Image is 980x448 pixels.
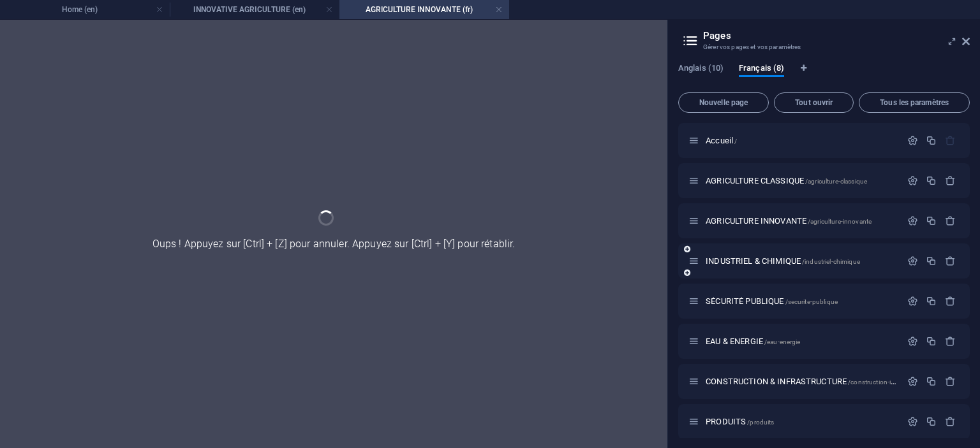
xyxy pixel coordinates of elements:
[739,61,784,78] span: Français (8)
[945,416,956,427] div: Supprimer
[859,92,970,113] button: Tous les paramètres
[702,136,901,145] div: Accueil/
[907,256,918,266] div: Paramètres
[678,61,724,78] span: Anglais (10)
[945,256,956,266] div: Supprimer
[945,135,956,146] div: La page de départ ne peut pas être supprimée.
[945,215,956,226] div: Supprimer
[805,178,867,185] span: /agriculture-classique
[865,99,964,106] span: Tous les paramètres
[926,296,937,307] div: Dupliquer
[907,135,918,146] div: Paramètres
[945,175,956,186] div: Supprimer
[926,135,937,146] div: Dupliquer
[702,217,901,225] div: AGRICULTURE INNOVANTE/agriculture-innovante
[907,336,918,347] div: Paramètres
[907,376,918,387] div: Paramètres
[703,30,970,41] h2: Pages
[706,377,928,386] span: Cliquez pour ouvrir la page.
[774,92,854,113] button: Tout ouvrir
[907,416,918,427] div: Paramètres
[706,296,838,306] span: Cliquez pour ouvrir la page.
[703,41,944,53] h3: Gérer vos pages et vos paramètres
[706,417,774,426] span: Cliquez pour ouvrir la page.
[926,256,937,266] div: Dupliquer
[684,99,763,106] span: Nouvelle page
[945,296,956,307] div: Supprimer
[170,3,339,17] h4: INNOVATIVE AGRICULTURE (en)
[702,417,901,426] div: PRODUITS/produits
[907,215,918,226] div: Paramètres
[702,377,901,386] div: CONSTRUCTION & INFRASTRUCTURE/construction-infrastructure
[945,376,956,387] div: Supprimer
[907,296,918,307] div: Paramètres
[339,3,509,17] h4: AGRICULTURE INNOVANTE (fr)
[678,63,970,87] div: Onglets langues
[706,336,800,346] span: Cliquez pour ouvrir la page.
[945,336,956,347] div: Supprimer
[706,256,860,266] span: Cliquez pour ouvrir la page.
[734,138,737,145] span: /
[702,177,901,185] div: AGRICULTURE CLASSIQUE/agriculture-classique
[678,92,769,113] button: Nouvelle page
[706,216,872,226] span: Cliquez pour ouvrir la page.
[926,336,937,347] div: Dupliquer
[926,376,937,387] div: Dupliquer
[764,338,801,345] span: /eau-energie
[780,99,848,106] span: Tout ouvrir
[706,136,737,145] span: Cliquez pour ouvrir la page.
[808,218,872,225] span: /agriculture-innovante
[926,416,937,427] div: Dupliquer
[706,176,867,185] span: AGRICULTURE CLASSIQUE
[702,297,901,305] div: SÉCURITÉ PUBLIQUE/securite-publique
[926,175,937,186] div: Dupliquer
[907,175,918,186] div: Paramètres
[802,258,860,265] span: /industriel-chimique
[702,337,901,345] div: EAU & ENERGIE/eau-energie
[848,379,928,386] span: /construction-infrastructure
[702,257,901,265] div: INDUSTRIEL & CHIMIQUE/industriel-chimique
[926,215,937,226] div: Dupliquer
[785,298,838,305] span: /securite-publique
[747,419,774,426] span: /produits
